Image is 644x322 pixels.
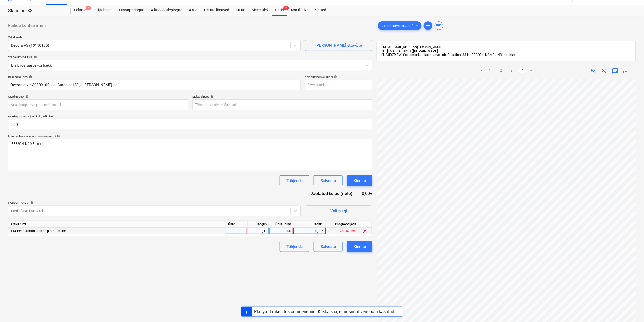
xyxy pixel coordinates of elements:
div: Tühjenda [286,243,303,250]
div: 0,00 [250,228,267,234]
div: Kogus [248,221,269,228]
span: zoom_out [601,68,608,74]
div: [PERSON_NAME] [8,201,301,204]
div: Tühjenda [286,177,303,184]
span: SUBJECT: FW: Septembrikuu koondarve - obj.Staadioni 83 ja [PERSON_NAME] [381,53,495,57]
div: Kinnita [353,243,366,250]
p: Vali ettevõte [8,35,301,40]
div: Maksetähtaeg [192,95,372,98]
span: chat [612,68,619,74]
span: help [24,95,29,98]
a: Page 3 [509,68,515,74]
span: 114 Pehastunud palkide plommimine [11,229,66,233]
a: Analüütika [287,5,312,16]
button: Salvesta [314,241,343,252]
span: sort [436,22,442,29]
div: Failid [272,5,287,16]
a: Sissetulek [249,5,272,16]
div: Artikli nimi [8,221,226,228]
div: [PERSON_NAME] ettevõte [315,42,362,49]
span: save_alt [623,68,629,74]
div: Eelarve [71,5,89,16]
div: 0,00€ [293,228,326,234]
a: Failid2 [272,5,287,16]
span: help [333,75,337,78]
button: Kinnita [347,241,372,252]
span: clear [362,228,368,234]
span: 7 [86,6,91,10]
input: Dokumendi nimi [8,80,301,90]
button: Tühjenda [280,241,309,252]
div: Vali dokumendi tüüp [8,55,372,59]
div: Decora arve_30...pdf [378,21,422,30]
span: help [56,135,60,138]
span: help [209,95,213,98]
div: Jaotatud kulud (neto) [302,190,361,197]
span: help [29,201,34,204]
input: Arve number [305,80,372,90]
div: Prognoosijääk [326,221,358,228]
span: Failide konteerimine [8,22,46,29]
span: 2 [283,6,289,10]
a: Page 1 [487,68,493,74]
span: ... [495,53,518,57]
div: Kommentaar raamatupidajale (valikuline) [8,134,372,138]
button: [PERSON_NAME] ettevõte [305,40,372,51]
a: Ostutellimused [201,5,232,16]
span: FROM: [EMAIL_ADDRESS][DOMAIN_NAME] [381,45,442,49]
div: 0,00€ [361,190,373,197]
div: Kokku [293,221,326,228]
div: Planyard rakendus on uuenenud. Klikka siia, et uusimat versiooni kasutada. [254,309,398,314]
span: clear [414,22,420,29]
a: Next page [528,68,535,74]
a: Tellija leping [89,5,116,16]
span: help [33,55,37,59]
a: Eelarve7 [71,5,89,16]
div: Kinnita [353,177,366,184]
input: Arve kogusumma (netokulu, valikuline) [8,119,372,130]
a: Alltöövõtulepingud [148,5,186,16]
span: Näita rohkem [498,53,518,57]
span: [PERSON_NAME] maha [11,142,45,146]
div: -378 142,19€ [326,228,358,234]
div: Salvesta [321,177,336,184]
button: Kinnita [347,175,372,186]
div: Ühiku hind [269,221,293,228]
a: Hinnapäringud [116,5,148,16]
a: Aktid [186,5,201,16]
p: Arve kogusumma (netokulu, valikuline) [8,115,372,119]
input: Arve kuupäeva pole määratud. [8,99,188,110]
div: Vali hulgi [330,207,347,214]
div: Staadioni 83 [8,8,64,14]
a: Previous page [478,68,485,74]
a: Sätted [312,5,329,16]
a: Kulud [232,5,249,16]
div: Dokumendi nimi [8,75,301,79]
button: Salvesta [314,175,343,186]
input: Tähtaega pole määratud [192,99,372,110]
span: add [425,22,431,29]
span: TO: [EMAIL_ADDRESS][DOMAIN_NAME] [381,49,438,53]
a: Page 2 [498,68,504,74]
div: Ühik [226,221,248,228]
span: zoom_in [590,68,597,74]
div: Arve number (valikuline) [305,75,372,79]
button: Vali hulgi [305,206,372,216]
a: Page 4 is your current page [519,68,526,74]
span: Decora arve_30...pdf [378,24,416,28]
span: help [28,75,32,78]
div: Salvesta [321,243,336,250]
div: 0,00 [271,228,291,234]
div: Arve kuupäev [8,95,188,98]
button: Tühjenda [280,175,309,186]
